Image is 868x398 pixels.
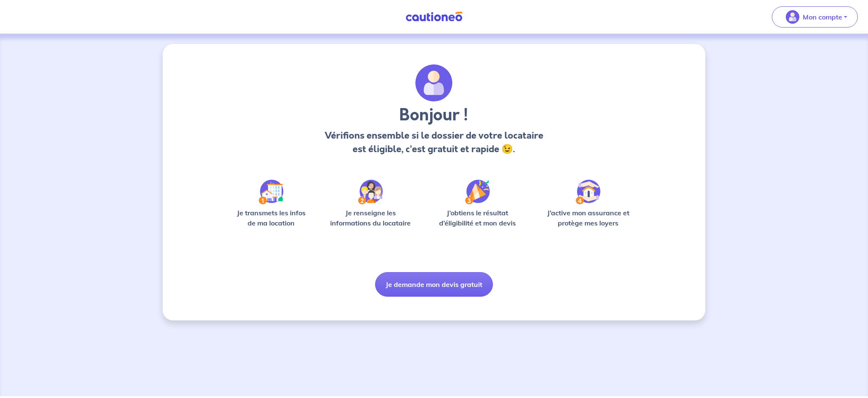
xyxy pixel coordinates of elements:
[430,208,526,228] p: J’obtiens le résultat d’éligibilité et mon devis
[325,208,416,228] p: Je renseigne les informations du locataire
[415,64,453,102] img: archivate
[231,208,312,228] p: Je transmets les infos de ma location
[576,180,601,204] img: /static/bfff1cf634d835d9112899e6a3df1a5d/Step-4.svg
[259,180,284,204] img: /static/90a569abe86eec82015bcaae536bd8e6/Step-1.svg
[322,129,545,156] p: Vérifions ensemble si le dossier de votre locataire est éligible, c’est gratuit et rapide 😉.
[358,180,383,204] img: /static/c0a346edaed446bb123850d2d04ad552/Step-2.svg
[465,180,490,204] img: /static/f3e743aab9439237c3e2196e4328bba9/Step-3.svg
[402,11,466,22] img: Cautioneo
[786,10,799,24] img: illu_account_valid_menu.svg
[803,12,842,22] p: Mon compte
[375,272,493,297] button: Je demande mon devis gratuit
[322,105,545,125] h3: Bonjour !
[539,208,637,228] p: J’active mon assurance et protège mes loyers
[772,6,858,28] button: illu_account_valid_menu.svgMon compte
